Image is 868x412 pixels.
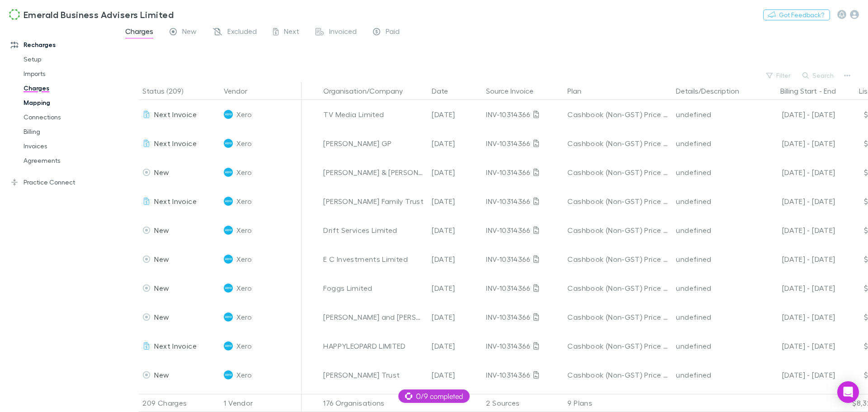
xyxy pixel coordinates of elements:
img: Xero's Logo [224,226,233,235]
div: [DATE] [428,158,482,187]
span: Xero [236,245,251,274]
div: - [757,82,845,100]
span: Xero [236,100,251,129]
div: 2 Sources [482,394,564,412]
button: Search [798,70,839,81]
div: [DATE] - [DATE] [757,303,835,331]
div: Cashbook (Non-GST) Price Plan [567,187,669,216]
span: New [154,370,169,379]
div: 1 Vendor [220,394,302,412]
div: Cashbook (Non-GST) Price Plan [567,274,669,303]
img: Xero's Logo [224,313,233,322]
img: Xero's Logo [224,255,233,264]
span: Xero [236,129,251,158]
span: Xero [236,360,251,389]
div: [DATE] [428,129,482,158]
div: undefined [676,100,750,129]
span: Xero [236,274,251,303]
div: [DATE] - [DATE] [757,187,835,216]
div: INV-10314366 [486,216,560,245]
div: [DATE] [428,187,482,216]
div: [PERSON_NAME] & [PERSON_NAME] [323,158,425,187]
div: [DATE] [428,245,482,274]
div: Cashbook (Non-GST) Price Plan [567,216,669,245]
div: INV-10314366 [486,129,560,158]
div: [DATE] [428,216,482,245]
a: Mapping [14,95,122,110]
span: Paid [386,27,400,38]
button: Billing Start [780,82,817,100]
span: New [154,313,169,321]
div: INV-10314366 [486,158,560,187]
div: TV Media Limited [323,100,425,129]
div: undefined [676,274,750,303]
div: HAPPYLEOPARD LIMITED [323,331,425,360]
span: Xero [236,303,251,331]
img: Xero's Logo [224,139,233,148]
div: undefined [676,216,750,245]
div: [DATE] - [DATE] [757,158,835,187]
button: Vendor [224,82,258,100]
a: Recharges [2,38,122,52]
button: Plan [567,82,592,100]
div: Cashbook (Non-GST) Price Plan [567,245,669,274]
div: 209 Charges [139,394,220,412]
span: Next Invoice [154,110,196,118]
div: Foggs Limited [323,274,425,303]
div: [DATE] [428,331,482,360]
div: INV-10314366 [486,187,560,216]
a: Imports [14,66,122,81]
div: Drift Services Limited [323,216,425,245]
a: Agreements [14,153,122,168]
h3: Emerald Business Advisers Limited [24,9,174,20]
div: Cashbook (Non-GST) Price Plan [567,100,669,129]
button: Date [432,82,459,100]
div: undefined [676,187,750,216]
button: Filter [762,70,796,81]
div: INV-10314366 [486,331,560,360]
div: Cashbook (Non-GST) Price Plan [567,303,669,331]
div: [DATE] - [DATE] [757,100,835,129]
a: Charges [14,81,122,95]
div: [DATE] [428,303,482,331]
div: E C Investments Limited [323,245,425,274]
div: INV-10314366 [486,303,560,331]
div: Open Intercom Messenger [837,381,859,403]
div: undefined [676,360,750,389]
div: [DATE] [428,360,482,389]
div: [PERSON_NAME] GP [323,129,425,158]
div: [PERSON_NAME] Family Trust [323,187,425,216]
div: [DATE] - [DATE] [757,331,835,360]
img: Xero's Logo [224,168,233,177]
div: INV-10314366 [486,245,560,274]
div: 176 Organisations [320,394,428,412]
div: undefined [676,245,750,274]
div: [DATE] - [DATE] [757,360,835,389]
img: Xero's Logo [224,110,233,119]
div: INV-10314366 [486,274,560,303]
span: Xero [236,216,251,245]
div: [DATE] - [DATE] [757,274,835,303]
span: Next Invoice [154,139,196,147]
a: Invoices [14,139,122,153]
a: Practice Connect [2,175,122,189]
button: Source Invoice [486,82,544,100]
span: Xero [236,158,251,187]
div: undefined [676,129,750,158]
a: Connections [14,110,122,124]
div: Cashbook (Non-GST) Price Plan [567,129,669,158]
span: New [154,284,169,292]
div: INV-10314366 [486,360,560,389]
div: [PERSON_NAME] Trust [323,360,425,389]
span: Xero [236,331,251,360]
a: Setup [14,52,122,66]
button: Organisation/Company [323,82,414,100]
span: Next Invoice [154,197,196,205]
div: [DATE] - [DATE] [757,129,835,158]
span: New [154,255,169,263]
div: [DATE] [428,274,482,303]
div: Cashbook (Non-GST) Price Plan [567,158,669,187]
span: Next Invoice [154,341,196,350]
div: INV-10314366 [486,100,560,129]
img: Xero's Logo [224,370,233,379]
